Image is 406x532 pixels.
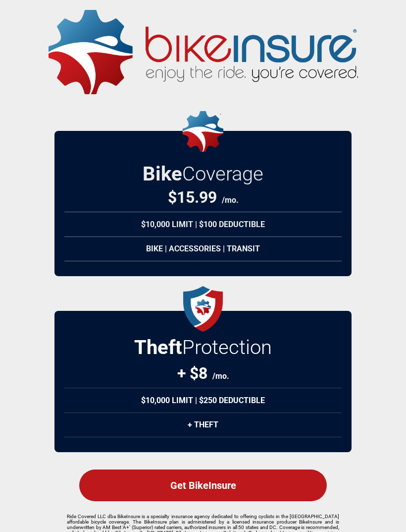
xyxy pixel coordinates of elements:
div: Bike | Accessories | Transit [64,236,342,261]
h2: Protection [134,336,272,359]
strong: Theft [134,336,182,359]
div: Get BikeInsure [79,470,327,501]
div: + $8 [177,364,229,383]
div: $ 15.99 [168,188,239,207]
div: $10,000 Limit | $250 Deductible [64,388,342,413]
div: $10,000 Limit | $100 Deductible [64,212,342,237]
span: /mo. [222,195,239,205]
div: + Theft [64,413,342,437]
h2: Bike [143,162,263,185]
span: Coverage [182,162,263,185]
span: /mo. [212,371,229,381]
